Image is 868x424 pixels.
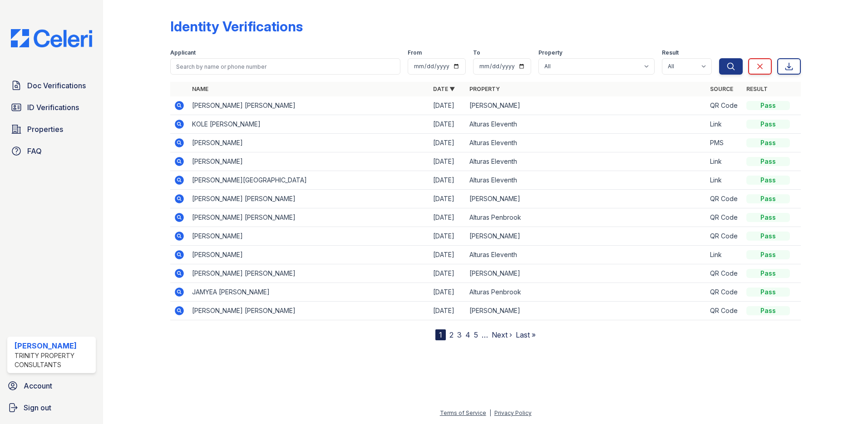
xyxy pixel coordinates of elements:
td: QR Code [706,190,743,208]
label: Property [538,49,562,56]
div: Trinity Property Consultants [15,351,92,369]
td: QR Code [706,283,743,302]
div: Identity Verifications [170,18,303,35]
td: QR Code [706,96,743,115]
td: [DATE] [429,302,466,320]
div: Pass [746,288,790,297]
td: [PERSON_NAME] [PERSON_NAME] [188,96,429,115]
div: Pass [746,157,790,166]
span: Sign out [24,402,51,413]
label: To [473,49,480,56]
div: Pass [746,306,790,315]
span: Account [24,380,52,391]
td: Alturas Eleventh [466,246,707,264]
a: Last » [516,330,536,339]
div: Pass [746,194,790,203]
div: 1 [435,329,446,340]
td: Link [706,171,743,190]
a: Property [469,86,500,92]
td: [DATE] [429,171,466,190]
td: [PERSON_NAME][GEOGRAPHIC_DATA] [188,171,429,190]
a: 5 [474,330,478,339]
div: Pass [746,176,790,185]
img: CE_Logo_Blue-a8612792a0a2168367f1c8372b55b34899dd931a85d93a1a3d3e32e68fde9ad4.png [4,29,99,47]
span: Properties [27,124,63,135]
td: [PERSON_NAME] [188,152,429,171]
td: [DATE] [429,246,466,264]
div: Pass [746,138,790,147]
td: [DATE] [429,227,466,246]
td: [DATE] [429,152,466,171]
a: ID Verifications [7,98,96,116]
a: FAQ [7,142,96,160]
span: ID Verifications [27,102,79,113]
a: Doc Verifications [7,76,96,95]
td: [PERSON_NAME] [466,190,707,208]
a: Sign out [4,399,99,417]
td: PMS [706,134,743,152]
td: KOLE [PERSON_NAME] [188,115,429,134]
a: Terms of Service [440,409,486,416]
label: Applicant [170,49,196,56]
label: From [408,49,422,56]
div: Pass [746,269,790,278]
td: [DATE] [429,264,466,283]
a: Name [192,86,208,92]
a: Properties [7,120,96,138]
div: Pass [746,101,790,110]
td: Link [706,246,743,264]
td: [DATE] [429,208,466,227]
div: Pass [746,232,790,241]
a: Source [710,86,733,92]
a: Result [746,86,768,92]
td: [PERSON_NAME] [188,227,429,246]
td: QR Code [706,227,743,246]
td: [PERSON_NAME] [188,246,429,264]
input: Search by name or phone number [170,58,400,75]
a: Date ▼ [433,86,455,92]
span: FAQ [27,146,42,156]
td: [DATE] [429,96,466,115]
div: | [489,409,491,416]
td: [PERSON_NAME] [466,227,707,246]
a: 2 [449,330,454,339]
div: Pass [746,120,790,129]
div: Pass [746,250,790,259]
td: Alturas Eleventh [466,171,707,190]
td: Alturas Eleventh [466,115,707,134]
td: Link [706,115,743,134]
span: … [482,329,488,340]
td: Alturas Eleventh [466,152,707,171]
span: Doc Verifications [27,80,86,91]
td: [DATE] [429,134,466,152]
td: [PERSON_NAME] [PERSON_NAME] [188,190,429,208]
td: [DATE] [429,115,466,134]
a: Next › [492,330,512,339]
td: QR Code [706,302,743,320]
a: 3 [457,330,462,339]
td: [PERSON_NAME] [188,134,429,152]
td: QR Code [706,208,743,227]
td: Link [706,152,743,171]
div: Pass [746,213,790,222]
td: JAMYEA [PERSON_NAME] [188,283,429,302]
a: 4 [465,330,470,339]
td: [PERSON_NAME] [PERSON_NAME] [188,302,429,320]
td: QR Code [706,264,743,283]
a: Privacy Policy [494,409,532,416]
td: [DATE] [429,283,466,302]
td: [PERSON_NAME] [PERSON_NAME] [188,264,429,283]
td: [PERSON_NAME] [PERSON_NAME] [188,208,429,227]
td: [PERSON_NAME] [466,264,707,283]
td: Alturas Eleventh [466,134,707,152]
td: [DATE] [429,190,466,208]
a: Account [4,377,99,395]
div: [PERSON_NAME] [15,340,92,351]
td: Alturas Penbrook [466,208,707,227]
td: [PERSON_NAME] [466,302,707,320]
label: Result [662,49,679,56]
td: Alturas Penbrook [466,283,707,302]
td: [PERSON_NAME] [466,96,707,115]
